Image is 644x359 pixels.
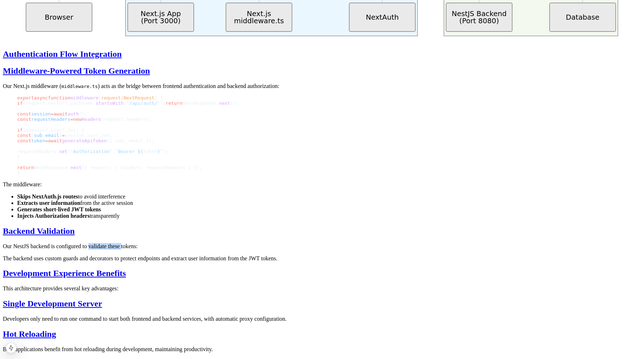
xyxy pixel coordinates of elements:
tspan: middleware.ts [234,17,284,25]
strong: Generates short-lived JWT tokens [17,206,101,212]
strong: Extracts user information [17,200,80,206]
span: )) [160,100,166,106]
span: next [219,100,230,106]
p: Developers only need to run one command to start both frontend and backend services, with automat... [3,316,641,322]
tspan: Next.js [247,10,271,18]
span: await [54,111,68,117]
p: The backend uses custom guards and decorators to protect endpoints and extract user information f... [3,255,641,262]
span: NextResponse. [182,100,219,106]
span: function [48,95,70,100]
tspan: (Port 8080) [459,17,499,25]
span: = [62,133,65,138]
span: requestHeaders [31,117,70,122]
span: await [48,138,62,143]
span: request [101,95,121,100]
span: set [59,149,67,154]
li: transparently [17,213,641,219]
span: 'Authorization' [70,149,112,154]
span: if [17,100,23,106]
span: (session?.user?.jwt) { [23,127,84,133]
span: } [17,170,20,176]
p: Our NestJS backend is configured to validate these tokens: [3,243,641,250]
span: `Bearer ${ [115,149,143,154]
span: : [121,95,124,100]
li: to avoid interference [17,193,641,200]
span: new [73,117,82,122]
tspan: Database [566,13,600,21]
a: Single Development Server [3,299,102,308]
span: }` [157,149,163,154]
tspan: (Port 3000) [141,17,181,25]
span: async [34,95,48,100]
span: NextResponse. [34,165,70,170]
span: ({ request: { headers: requestHeaders } }); [82,165,202,170]
tspan: Next.js App [141,10,181,18]
span: '/api/auth/' [126,100,160,106]
tspan: NextAuth [366,13,399,21]
p: Both applications benefit from hot reloading during development, maintaining productivity. [3,346,641,353]
span: (); [230,100,238,106]
span: if [17,127,23,133]
a: Development Experience Benefits [3,269,126,278]
tspan: Browser [45,13,74,21]
p: The middleware: [3,181,641,188]
span: sub [34,133,42,138]
span: NextRequest [123,95,154,100]
span: export [17,95,34,100]
span: } [59,133,62,138]
a: Backend Validation [3,226,75,236]
span: , [42,133,45,138]
span: ( [123,100,126,106]
span: token [31,138,45,143]
span: (request.headers); [101,117,152,122]
span: Headers [82,117,101,122]
span: const [17,133,31,138]
span: ( [68,149,70,154]
span: email [45,133,59,138]
span: ) { [155,95,163,100]
strong: Skips NextAuth.js routes [17,193,78,200]
span: generateApiToken [62,138,107,143]
span: token [143,149,157,154]
span: (request.nextUrl.pathname. [23,100,96,106]
span: ); [163,149,169,154]
span: middleware [70,95,98,100]
li: from the active session [17,200,641,206]
span: } [17,154,20,159]
a: Hot Reloading [3,329,56,339]
span: ({ sub, email }); [107,138,154,143]
span: auth [68,111,79,117]
span: = [70,117,73,122]
span: startsWith [96,100,123,106]
p: This architecture provides several key advantages: [3,285,641,292]
strong: Injects Authorization headers [17,213,90,219]
span: (); [79,111,87,117]
span: requestHeaders. [17,149,59,154]
a: Middleware-Powered Token Generation [3,66,150,75]
span: const [17,138,31,143]
a: Authentication Flow Integration [3,49,122,59]
span: { [31,133,34,138]
code: middleware.ts [62,84,98,89]
span: const [17,117,31,122]
span: , [112,149,115,154]
span: session [31,111,51,117]
p: Our Next.js middleware ( ) acts as the bridge between frontend authentication and backend authori... [3,83,641,89]
span: ( [98,95,101,100]
span: const [17,111,31,117]
span: = [45,138,48,143]
span: session.user.jwt; [65,133,112,138]
span: next [70,165,82,170]
span: return [166,100,182,106]
span: return [17,165,34,170]
span: = [51,111,54,117]
tspan: NestJS Backend [452,10,507,18]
